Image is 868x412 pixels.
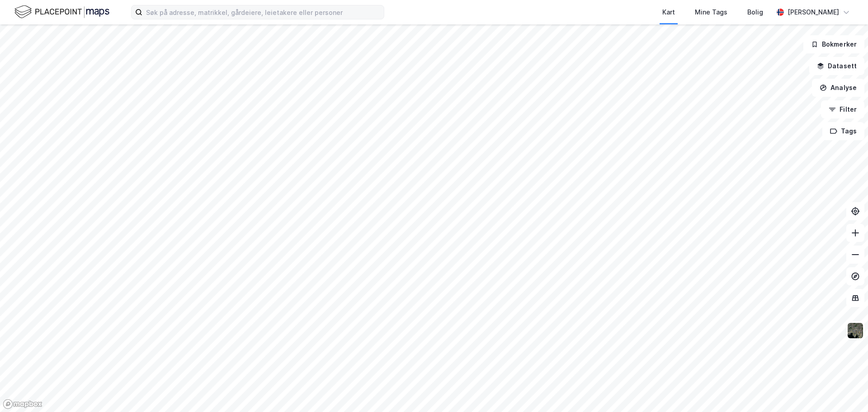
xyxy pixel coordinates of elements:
iframe: Chat Widget [823,369,868,412]
div: Bolig [747,7,763,18]
div: Kontrollprogram for chat [823,369,868,412]
img: logo.f888ab2527a4732fd821a326f86c7f29.svg [14,4,109,20]
input: Søk på adresse, matrikkel, gårdeiere, leietakere eller personer [142,5,384,19]
div: Kart [662,7,675,18]
div: Mine Tags [695,7,727,18]
div: [PERSON_NAME] [788,7,839,18]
